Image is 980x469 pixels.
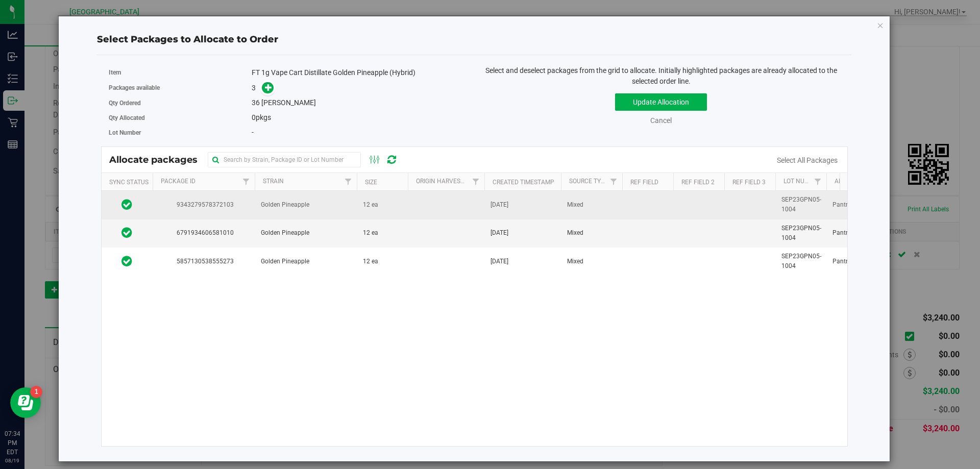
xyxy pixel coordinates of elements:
[109,98,252,108] label: Qty Ordered
[491,228,508,238] span: [DATE]
[109,83,252,92] label: Packages available
[783,178,820,185] a: Lot Number
[252,113,256,121] span: 0
[363,257,378,266] span: 12 ea
[121,198,132,212] span: In Sync
[491,257,508,266] span: [DATE]
[567,257,583,266] span: Mixed
[781,252,821,271] span: SEP23GPN05-1004
[261,228,309,238] span: Golden Pineapple
[261,257,309,266] span: Golden Pineapple
[109,128,252,137] label: Lot Number
[363,228,378,238] span: 12 ea
[261,98,316,107] span: [PERSON_NAME]
[159,228,249,238] span: 6791934606581010
[809,173,826,190] a: Filter
[630,179,658,186] a: Ref Field
[263,178,284,185] a: Strain
[681,179,715,186] a: Ref Field 2
[109,154,208,165] span: Allocate packages
[261,200,309,210] span: Golden Pineapple
[10,387,41,418] iframe: Resource center
[109,68,252,77] label: Item
[30,386,42,398] iframe: Resource center unread badge
[159,257,249,266] span: 5857130538555273
[567,228,583,238] span: Mixed
[161,178,195,185] a: Package Id
[835,178,850,185] a: Area
[781,224,821,243] span: SEP23GPN05-1004
[109,179,149,186] a: Sync Status
[832,228,851,238] span: Pantry
[467,173,484,190] a: Filter
[363,200,378,210] span: 12 ea
[416,178,468,185] a: Origin Harvests
[121,226,132,240] span: In Sync
[97,33,851,46] div: Select Packages to Allocate to Order
[252,84,256,92] span: 3
[605,173,622,190] a: Filter
[121,254,132,268] span: In Sync
[615,93,707,111] button: Update Allocation
[832,257,851,266] span: Pantry
[208,152,361,167] input: Search by Strain, Package ID or Lot Number
[567,200,583,210] span: Mixed
[732,179,766,186] a: Ref Field 3
[781,195,821,214] span: SEP23GPN05-1004
[485,66,837,85] span: Select and deselect packages from the grid to allocate. Initially highlighted packages are alread...
[365,179,377,186] a: Size
[832,200,851,210] span: Pantry
[493,179,554,186] a: Created Timestamp
[339,173,356,190] a: Filter
[252,113,271,121] span: pkgs
[777,156,838,164] a: Select All Packages
[109,113,252,122] label: Qty Allocated
[252,98,260,107] span: 36
[252,128,254,136] span: -
[159,200,249,210] span: 9343279578372103
[569,178,608,185] a: Source Type
[491,200,508,210] span: [DATE]
[237,173,254,190] a: Filter
[650,116,672,125] a: Cancel
[252,67,467,78] div: FT 1g Vape Cart Distillate Golden Pineapple (Hybrid)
